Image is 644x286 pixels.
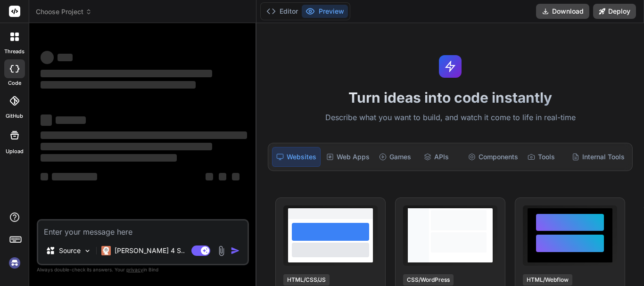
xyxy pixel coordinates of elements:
div: APIs [420,147,462,167]
button: Preview [302,5,348,18]
span: ‌ [41,131,247,139]
img: signin [7,255,23,271]
h1: Turn ideas into code instantly [262,89,638,106]
span: ‌ [41,51,54,64]
div: Games [375,147,418,167]
span: ‌ [56,116,86,124]
button: Download [536,4,589,19]
p: [PERSON_NAME] 4 S.. [115,246,185,255]
span: ‌ [206,173,213,180]
span: ‌ [41,114,52,126]
span: ‌ [41,70,212,77]
div: HTML/Webflow [523,274,572,286]
span: ‌ [52,173,97,180]
div: Tools [524,147,566,167]
button: Editor [263,5,302,18]
span: ‌ [41,143,212,150]
div: Websites [272,147,321,167]
label: Upload [6,147,24,155]
div: Internal Tools [568,147,628,167]
label: GitHub [6,112,23,120]
img: Claude 4 Sonnet [101,246,111,255]
img: icon [231,246,240,255]
div: Web Apps [322,147,373,167]
button: Deploy [593,4,636,19]
span: ‌ [41,81,196,89]
span: ‌ [232,173,239,180]
label: code [8,79,21,87]
p: Describe what you want to build, and watch it come to life in real-time [262,112,638,124]
span: privacy [126,267,143,272]
div: CSS/WordPress [403,274,454,286]
p: Always double-check its answers. Your in Bind [37,265,249,274]
p: Source [59,246,81,255]
span: Choose Project [36,7,92,16]
label: threads [4,48,25,56]
span: ‌ [219,173,226,180]
div: HTML/CSS/JS [283,274,330,286]
div: Components [464,147,522,167]
img: attachment [216,245,227,256]
span: ‌ [41,154,177,162]
span: ‌ [58,54,73,61]
img: Pick Models [83,247,91,255]
span: ‌ [41,173,48,180]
